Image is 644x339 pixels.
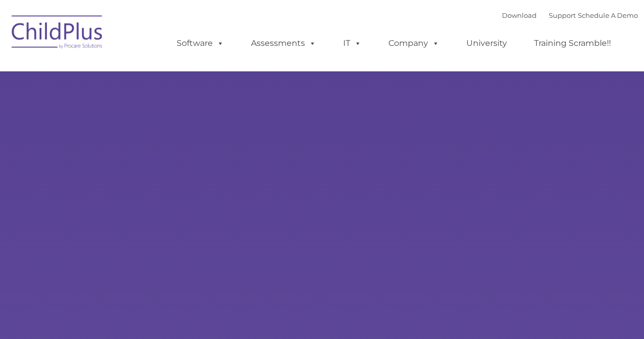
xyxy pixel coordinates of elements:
a: Support [549,11,576,19]
a: Company [378,33,450,54]
img: ChildPlus by Procare Solutions [7,8,108,59]
font: | [502,11,638,19]
a: IT [333,33,372,54]
a: University [456,33,517,54]
a: Software [166,33,234,54]
a: Schedule A Demo [578,11,638,19]
a: Training Scramble!! [524,33,621,54]
a: Assessments [241,33,326,54]
a: Download [502,11,537,19]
